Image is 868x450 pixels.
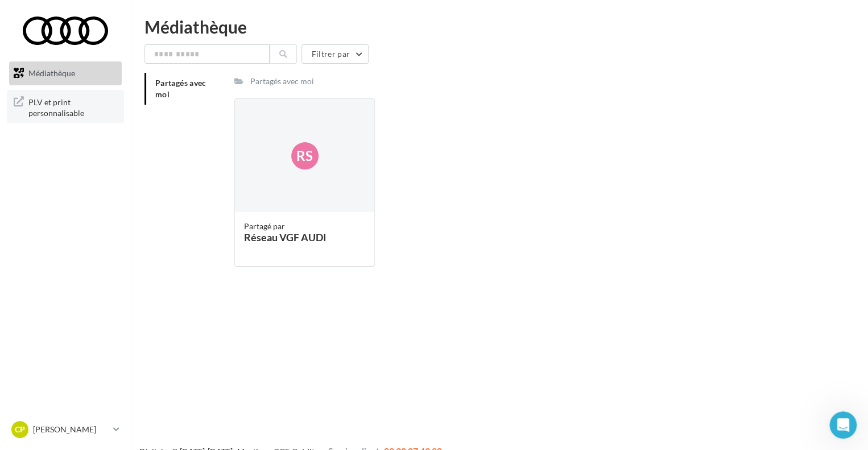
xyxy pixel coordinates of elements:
[244,232,365,242] div: Réseau VGF AUDI
[296,146,313,166] span: Rs
[9,419,122,440] a: CP [PERSON_NAME]
[15,424,25,435] span: CP
[33,424,109,435] p: [PERSON_NAME]
[7,90,124,123] a: PLV et print personnalisable
[144,18,854,35] div: Médiathèque
[250,76,314,87] div: Partagés avec moi
[244,221,365,232] div: Partagé par
[155,78,206,99] span: Partagés avec moi
[301,44,369,64] button: Filtrer par
[7,61,124,85] a: Médiathèque
[28,68,75,78] span: Médiathèque
[28,94,117,119] span: PLV et print personnalisable
[829,411,857,439] iframe: Intercom live chat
